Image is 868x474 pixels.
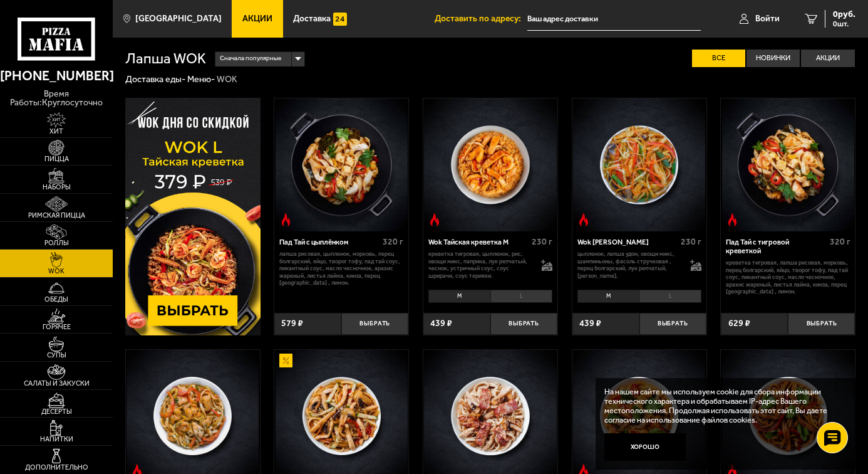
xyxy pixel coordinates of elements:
a: Острое блюдоWok Тайская креветка M [423,98,557,231]
span: 439 ₽ [430,319,452,328]
li: L [490,290,553,303]
span: 320 г [383,236,403,247]
button: Хорошо [604,433,686,460]
img: Острое блюдо [726,213,740,227]
p: креветка тигровая, цыпленок, рис, овощи микс, паприка, лук репчатый, чеснок, устричный соус, соус... [428,250,532,279]
li: L [639,290,701,303]
span: 0 руб. [833,10,855,19]
label: Все [692,50,745,67]
label: Новинки [747,50,800,67]
div: Пад Тай с цыплёнком [279,238,380,247]
img: Пад Тай с цыплёнком [276,98,408,231]
span: 230 г [681,236,701,247]
img: Острое блюдо [279,213,293,227]
div: Wok Тайская креветка M [428,238,529,247]
span: Акции [242,14,272,23]
span: Войти [755,14,780,23]
img: 15daf4d41897b9f0e9f617042186c801.svg [333,13,347,26]
img: Wok Карри М [573,98,706,231]
p: цыпленок, лапша удон, овощи микс, шампиньоны, фасоль стручковая , перец болгарский, лук репчатый,... [577,250,681,279]
span: 439 ₽ [579,319,601,328]
li: M [577,290,639,303]
div: WOK [217,74,237,86]
button: Выбрать [788,313,855,335]
li: M [428,290,490,303]
p: На нашем сайте мы используем cookie для сбора информации технического характера и обрабатываем IP... [604,387,839,425]
span: 320 г [830,236,850,247]
img: Острое блюдо [428,213,442,227]
div: Wok [PERSON_NAME] [577,238,678,247]
button: Выбрать [639,313,706,335]
button: Выбрать [341,313,408,335]
a: Меню- [187,74,215,85]
input: Ваш адрес доставки [527,8,701,31]
span: Доставить по адресу: [435,14,527,23]
p: лапша рисовая, цыпленок, морковь, перец болгарский, яйцо, творог тофу, пад тай соус, пикантный со... [279,250,403,287]
img: Wok Тайская креветка M [424,98,557,231]
span: 579 ₽ [281,319,303,328]
h1: Лапша WOK [125,51,206,66]
span: 629 ₽ [728,319,750,328]
span: Доставка [293,14,331,23]
img: Акционный [279,354,293,367]
img: Острое блюдо [577,213,591,227]
span: 230 г [532,236,552,247]
img: Пад Тай с тигровой креветкой [722,98,855,231]
span: 0 шт. [833,20,855,28]
a: Доставка еды- [125,74,185,85]
a: Острое блюдоПад Тай с цыплёнком [274,98,408,231]
label: Акции [801,50,854,67]
span: [GEOGRAPHIC_DATA] [135,14,222,23]
a: Острое блюдоПад Тай с тигровой креветкой [721,98,855,231]
div: Пад Тай с тигровой креветкой [726,238,826,256]
p: креветка тигровая, лапша рисовая, морковь, перец болгарский, яйцо, творог тофу, пад тай соус, пик... [726,259,850,295]
span: Сначала популярные [220,50,281,67]
a: Острое блюдоWok Карри М [572,98,706,231]
button: Выбрать [490,313,557,335]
